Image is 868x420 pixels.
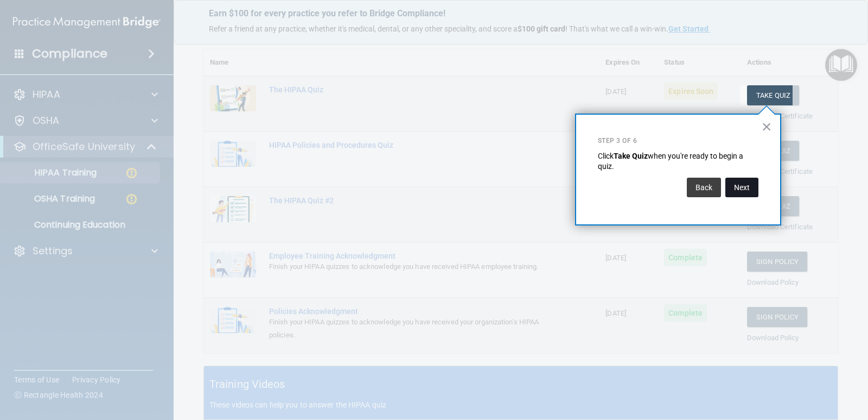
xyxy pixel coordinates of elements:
[598,136,758,146] p: Step 3 of 6
[598,152,745,171] span: when you're ready to begin a quiz.
[747,85,799,105] button: Take Quiz
[687,178,721,197] button: Back
[762,118,772,135] button: Close
[614,152,648,160] strong: Take Quiz
[725,178,758,197] button: Next
[598,152,614,160] span: Click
